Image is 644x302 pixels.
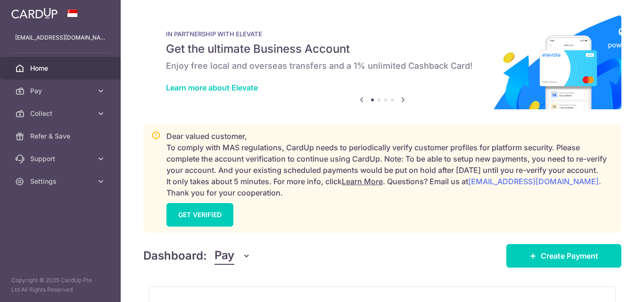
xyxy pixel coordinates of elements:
[30,64,92,73] span: Home
[166,60,599,72] h6: Enjoy free local and overseas transfers and a 1% unlimited Cashback Card!
[143,247,207,264] h4: Dashboard:
[215,247,251,265] button: Pay
[15,33,106,42] p: [EMAIL_ADDRESS][DOMAIN_NAME]
[506,244,621,268] a: Create Payment
[30,131,92,141] span: Refer & Save
[468,177,599,186] a: [EMAIL_ADDRESS][DOMAIN_NAME]
[215,247,234,265] span: Pay
[166,203,233,227] a: GET VERIFIED
[342,177,383,186] a: Learn More
[11,8,58,19] img: CardUp
[166,41,599,57] h5: Get the ultimate Business Account
[166,30,599,38] p: IN PARTNERSHIP WITH ELEVATE
[30,177,92,186] span: Settings
[166,131,613,198] p: Dear valued customer, To comply with MAS regulations, CardUp needs to periodically verify custome...
[30,154,92,163] span: Support
[166,83,258,92] a: Learn more about Elevate
[30,86,92,96] span: Pay
[541,250,598,261] span: Create Payment
[143,15,621,109] img: Renovation banner
[30,109,92,118] span: Collect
